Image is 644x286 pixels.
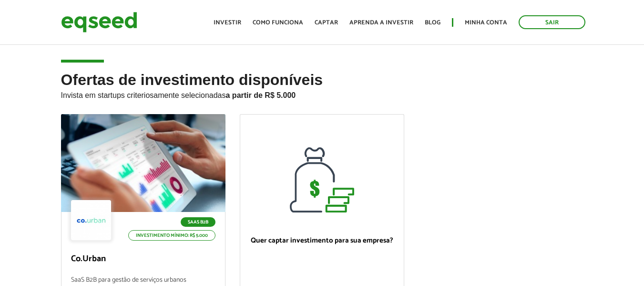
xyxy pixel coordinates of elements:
[61,72,583,114] h2: Ofertas de investimento disponíveis
[250,236,394,245] p: Quer captar investimento para sua empresa?
[425,20,440,26] a: Blog
[71,254,215,265] p: Co.Urban
[253,20,303,26] a: Como funciona
[315,20,338,26] a: Captar
[61,10,137,35] img: EqSeed
[519,15,585,29] a: Sair
[226,91,296,99] strong: a partir de R$ 5.000
[61,88,583,100] p: Invista em startups criteriosamente selecionadas
[214,20,241,26] a: Investir
[128,230,215,241] p: Investimento mínimo: R$ 5.000
[349,20,413,26] a: Aprenda a investir
[181,217,215,227] p: SaaS B2B
[465,20,507,26] a: Minha conta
